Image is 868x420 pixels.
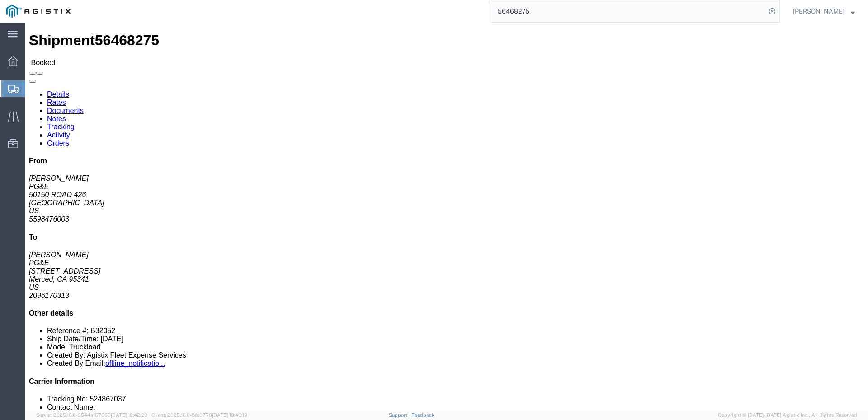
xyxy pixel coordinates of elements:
iframe: FS Legacy Container [25,23,868,411]
span: Server: 2025.16.0-9544af67660 [36,412,147,418]
a: Support [389,412,411,418]
span: Client: 2025.16.0-8fc0770 [151,412,247,418]
img: logo [6,5,71,18]
button: [PERSON_NAME] [793,6,855,17]
input: Search for shipment number, reference number [491,0,766,22]
span: [DATE] 10:40:19 [212,412,247,418]
span: Copyright © [DATE]-[DATE] Agistix Inc., All Rights Reserved [718,411,857,419]
span: [DATE] 10:42:29 [111,412,147,418]
span: Joe Torres [793,6,844,16]
a: Feedback [411,412,434,418]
